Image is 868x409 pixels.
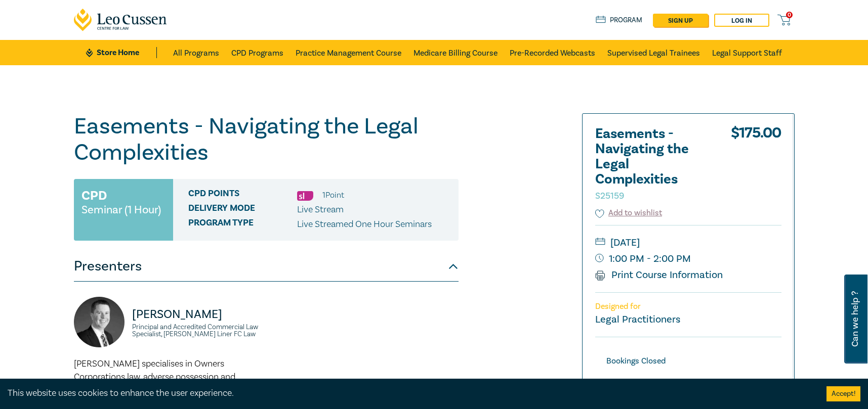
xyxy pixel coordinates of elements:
a: Program [596,15,643,26]
h3: CPD [81,187,107,205]
div: Bookings Closed [595,354,677,368]
a: sign up [653,14,708,27]
p: Designed for [595,302,781,311]
small: S25159 [595,190,624,202]
a: Store Home [86,47,156,58]
a: CPD Programs [231,40,283,65]
p: Live Streamed One Hour Seminars [297,218,432,231]
a: Pre-Recorded Webcasts [510,40,595,65]
div: This website uses cookies to enhance the user experience. [8,387,811,400]
small: Legal Practitioners [595,313,680,326]
li: 1 Point [322,189,344,202]
div: $ 175.00 [731,126,781,207]
img: Substantive Law [297,191,313,201]
span: 0 [786,12,793,18]
span: Can we help ? [850,281,860,357]
a: Medicare Billing Course [414,40,498,65]
a: Practice Management Course [296,40,401,65]
a: Log in [714,14,769,27]
h2: Easements - Navigating the Legal Complexities [595,126,707,202]
small: Seminar (1 Hour) [81,205,161,215]
img: https://s3.ap-southeast-2.amazonaws.com/leo-cussen-store-production-content/Contacts/Phillip%20Le... [74,297,125,347]
small: [DATE] [595,235,781,251]
h1: Easements - Navigating the Legal Complexities [74,113,459,166]
a: Print Course Information [595,268,723,282]
p: [PERSON_NAME] [132,306,260,323]
span: [PERSON_NAME] specialises in Owners Corporations law, adverse possession and compulsory acquisiti... [74,358,255,409]
a: All Programs [173,40,219,65]
small: 1:00 PM - 2:00 PM [595,251,781,267]
span: Live Stream [297,204,344,215]
button: Add to wishlist [595,207,663,219]
button: Accept cookies [826,386,860,401]
span: CPD Points [188,189,297,202]
small: Principal and Accredited Commercial Law Specialist, [PERSON_NAME] Liner FC Law [132,324,260,338]
span: Delivery Mode [188,203,297,216]
button: Presenters [74,251,459,282]
a: Supervised Legal Trainees [607,40,700,65]
span: Program type [188,218,297,231]
a: Legal Support Staff [712,40,782,65]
